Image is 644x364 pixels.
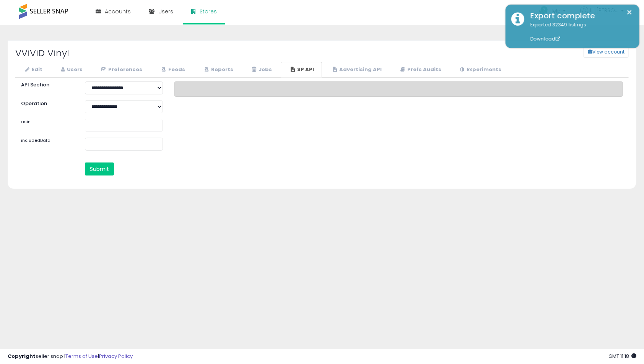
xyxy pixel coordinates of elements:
[65,353,98,360] a: Terms of Use
[91,62,150,78] a: Preferences
[15,138,79,144] label: includedData
[151,62,193,78] a: Feeds
[158,8,173,15] span: Users
[242,62,280,78] a: Jobs
[8,353,36,360] strong: Copyright
[15,119,79,125] label: asin
[10,48,270,58] h2: VViViD Vinyl
[450,62,509,78] a: Experiments
[105,8,131,15] span: Accounts
[578,46,589,58] a: View account
[85,162,114,175] button: Submit
[8,353,133,360] div: seller snap | |
[530,36,560,42] a: Download
[281,62,322,78] a: SP API
[525,10,634,21] div: Export complete
[627,8,633,17] button: ×
[51,62,91,78] a: Users
[608,353,636,360] span: 2025-09-6 11:18 GMT
[99,353,133,360] a: Privacy Policy
[194,62,241,78] a: Reports
[15,81,79,89] label: API Section
[584,46,629,58] button: View account
[323,62,390,78] a: Advertising API
[15,62,50,78] a: Edit
[390,62,449,78] a: Prefs Audits
[15,100,79,107] label: Operation
[200,8,217,15] span: Stores
[525,21,634,43] div: Exported 32349 listings.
